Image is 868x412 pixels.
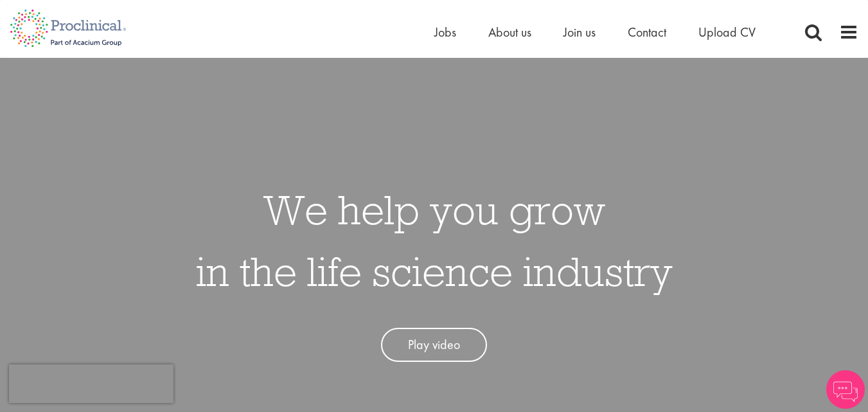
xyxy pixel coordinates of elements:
[563,24,596,40] a: Join us
[826,370,865,409] img: Chatbot
[381,328,487,362] a: Play video
[698,24,756,40] a: Upload CV
[434,24,456,40] a: Jobs
[196,179,673,302] h1: We help you grow in the life science industry
[488,24,531,40] a: About us
[628,24,666,40] a: Contact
